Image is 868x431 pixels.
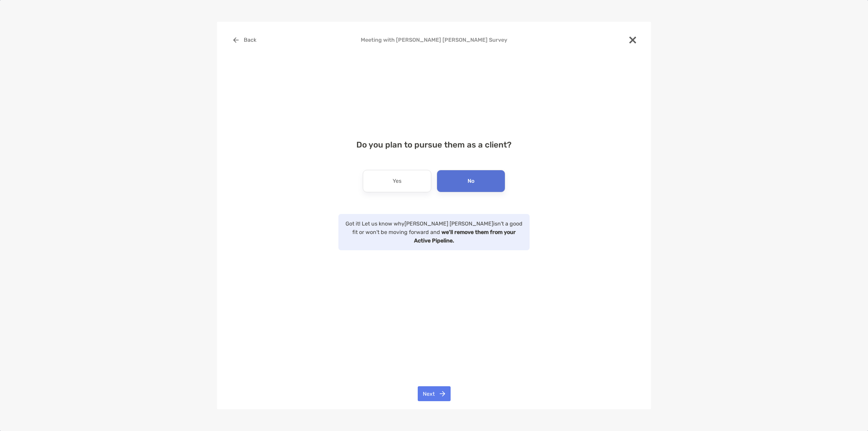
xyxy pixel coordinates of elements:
[345,219,523,245] p: Got it! Let us know why [PERSON_NAME] [PERSON_NAME] isn't a good fit or won't be moving forward and
[629,37,636,43] img: close modal
[418,386,451,401] button: Next
[414,229,516,244] strong: we'll remove them from your Active Pipeline.
[440,391,445,396] img: button icon
[228,33,261,47] button: Back
[228,140,640,150] h4: Do you plan to pursue them as a client?
[233,37,239,43] img: button icon
[468,176,474,187] p: No
[228,37,640,43] h4: Meeting with [PERSON_NAME] [PERSON_NAME] Survey
[393,176,401,187] p: Yes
